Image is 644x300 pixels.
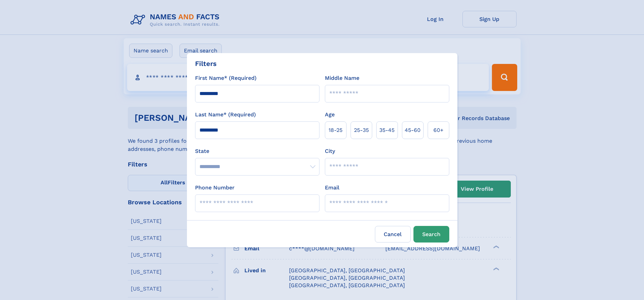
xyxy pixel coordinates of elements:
span: 45‑60 [405,126,421,134]
label: Middle Name [325,74,359,82]
label: Cancel [375,226,411,243]
label: Last Name* (Required) [195,111,256,119]
label: State [195,147,319,155]
span: 35‑45 [379,126,395,134]
div: Filters [195,59,217,69]
span: 18‑25 [329,126,342,134]
button: Search [413,226,449,243]
label: Email [325,184,339,192]
span: 25‑35 [354,126,369,134]
label: First Name* (Required) [195,74,257,82]
label: Age [325,111,335,119]
label: Phone Number [195,184,235,192]
label: City [325,147,335,155]
span: 60+ [433,126,444,134]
